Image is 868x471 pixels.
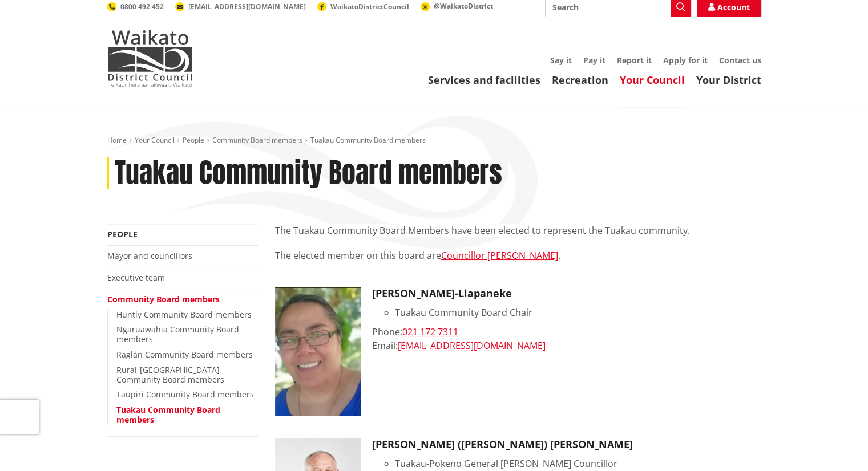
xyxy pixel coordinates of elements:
div: Email: [372,339,761,352]
a: Apply for it [663,55,708,66]
a: Your Council [135,135,175,145]
a: @WaikatoDistrict [421,1,493,11]
a: [EMAIL_ADDRESS][DOMAIN_NAME] [398,339,546,352]
a: Services and facilities [428,73,540,87]
a: Tuakau Community Board members [116,404,220,425]
a: Taupiri Community Board members [116,389,254,400]
a: People [183,135,204,145]
a: 021 172 7311 [402,326,458,338]
span: @WaikatoDistrict [434,1,493,11]
a: Ngāruawāhia Community Board members [116,324,239,344]
a: [EMAIL_ADDRESS][DOMAIN_NAME] [175,2,306,11]
a: Mayor and councillors [107,250,192,261]
p: The elected member on this board are . [275,249,761,276]
img: Waikato District Council - Te Kaunihera aa Takiwaa o Waikato [107,30,193,87]
a: Your Council [620,73,685,87]
span: Tuakau Community Board members [310,135,426,145]
a: Community Board members [212,135,302,145]
a: Executive team [107,272,165,283]
a: Recreation [552,73,608,87]
a: Your District [696,73,761,87]
a: Raglan Community Board members [116,349,253,360]
a: WaikatoDistrictCouncil [317,2,409,11]
a: Huntly Community Board members [116,309,252,320]
img: Grace Tema-Liapaneke [275,287,361,416]
a: Pay it [583,55,605,66]
a: People [107,229,138,239]
li: Tuakau Community Board Chair [395,306,761,319]
span: WaikatoDistrictCouncil [330,2,409,11]
a: 0800 492 452 [107,2,164,11]
span: 0800 492 452 [120,2,164,11]
div: Phone: [372,325,761,339]
a: Rural-[GEOGRAPHIC_DATA] Community Board members [116,364,224,385]
a: Councillor [PERSON_NAME] [441,249,558,262]
h3: [PERSON_NAME] ([PERSON_NAME]) [PERSON_NAME] [372,438,761,451]
a: Contact us [719,55,761,66]
nav: breadcrumb [107,136,761,145]
a: Report it [617,55,652,66]
li: Tuakau-Pōkeno General [PERSON_NAME] Councillor [395,457,761,470]
h3: [PERSON_NAME]-Liapaneke [372,287,761,300]
p: The Tuakau Community Board Members have been elected to represent the Tuakau community. [275,224,761,237]
a: Community Board members [107,294,220,304]
a: Home [107,135,127,145]
iframe: Messenger Launcher [815,423,857,464]
span: [EMAIL_ADDRESS][DOMAIN_NAME] [188,2,306,11]
h1: Tuakau Community Board members [115,157,502,190]
a: Say it [550,55,572,66]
